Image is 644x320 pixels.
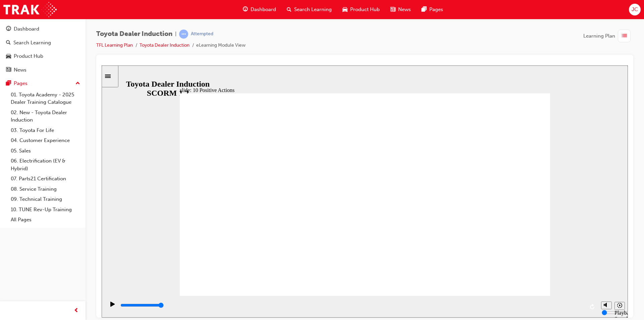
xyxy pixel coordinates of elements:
button: Play (Ctrl+Alt+P) [3,236,15,247]
button: Replay (Ctrl+Alt+R) [486,236,496,246]
a: 07. Parts21 Certification [8,174,83,184]
span: Search Learning [294,6,332,13]
div: Playback Speed [513,244,523,257]
a: Search Learning [3,37,83,49]
a: 08. Service Training [8,184,83,194]
a: 01. Toyota Academy - 2025 Dealer Training Catalogue [8,90,83,107]
a: 03. Toyota For Life [8,125,83,136]
a: guage-iconDashboard [237,3,281,16]
span: learningRecordVerb_ATTEMPT-icon [179,30,188,39]
a: 04. Customer Experience [8,135,83,146]
span: news-icon [6,67,11,73]
a: pages-iconPages [416,3,448,16]
div: Dashboard [14,25,39,33]
button: Pages [3,77,83,90]
a: 09. Technical Training [8,194,83,204]
span: car-icon [6,53,11,59]
span: up-icon [75,79,80,88]
li: eLearning Module View [196,42,246,49]
button: Learning Plan [583,30,633,42]
img: Trak [3,2,57,17]
span: car-icon [342,5,347,14]
a: 10. TUNE Rev-Up Training [8,204,83,215]
span: guage-icon [243,5,248,14]
a: Dashboard [3,23,83,35]
span: News [398,6,411,13]
a: Product Hub [3,50,83,62]
span: search-icon [6,40,11,46]
span: Pages [429,6,443,13]
input: slide progress [19,237,62,242]
a: 02. New - Toyota Dealer Induction [8,107,83,125]
div: Attempted [191,31,213,37]
span: | [175,30,176,38]
a: Toyota Dealer Induction [140,42,190,48]
span: pages-icon [422,5,427,14]
input: volume [500,244,543,250]
a: 06. Electrification (EV & Hybrid) [8,156,83,174]
a: news-iconNews [385,3,416,16]
span: guage-icon [6,26,11,32]
div: News [14,66,26,74]
a: search-iconSearch Learning [281,3,337,16]
span: Dashboard [251,6,276,13]
button: Playback speed [513,236,523,244]
span: Learning Plan [583,32,615,40]
button: DashboardSearch LearningProduct HubNews [3,21,83,77]
div: Pages [14,80,28,87]
div: playback controls [3,230,496,252]
span: Toyota Dealer Induction [96,30,172,38]
a: 05. Sales [8,146,83,156]
span: list-icon [622,32,627,40]
button: JC [629,4,641,15]
a: News [3,64,83,76]
span: JC [632,6,638,13]
a: TFL Learning Plan [96,42,133,48]
span: search-icon [287,5,291,14]
span: pages-icon [6,81,11,87]
div: Search Learning [13,39,51,47]
a: car-iconProduct Hub [337,3,385,16]
span: news-icon [390,5,395,14]
span: Product Hub [350,6,380,13]
a: All Pages [8,215,83,225]
button: Unmute (Ctrl+Alt+M) [499,236,510,244]
div: Product Hub [14,52,43,60]
div: misc controls [496,230,523,252]
span: prev-icon [74,307,79,315]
